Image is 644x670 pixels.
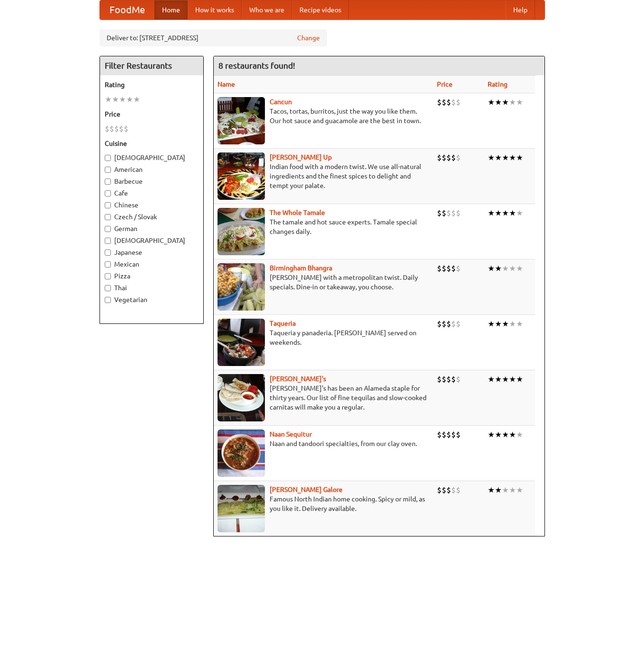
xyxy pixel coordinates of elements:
[437,263,442,274] li: $
[218,107,429,125] p: Tacos, tortas, burritos, just the way you like them. Our hot sauce and guacamole are the best in ...
[270,486,343,493] a: [PERSON_NAME] Galore
[509,97,516,107] li: ★
[516,374,523,384] li: ★
[105,226,111,232] input: German
[446,374,451,384] li: $
[242,0,292,19] a: Who we are
[119,94,126,105] li: ★
[509,319,516,329] li: ★
[488,319,495,329] li: ★
[495,208,502,218] li: ★
[495,97,502,107] li: ★
[105,212,199,222] label: Czech / Slovak
[437,80,453,88] a: Price
[105,202,111,208] input: Chinese
[270,98,292,106] a: Cancun
[270,375,326,383] a: [PERSON_NAME]'s
[109,124,114,134] li: $
[105,179,111,185] input: Barbecue
[218,273,429,292] p: [PERSON_NAME] with a metropolitan twist. Daily specials. Dine-in or takeaway, you choose.
[446,429,451,440] li: $
[105,188,199,198] label: Cafe
[100,0,154,19] a: FoodMe
[218,217,429,236] p: The tamale and hot sauce experts. Tamale special changes daily.
[456,263,461,274] li: $
[105,177,199,186] label: Barbecue
[105,139,199,148] h5: Cuisine
[218,319,265,366] img: taqueria.jpg
[442,429,446,440] li: $
[516,208,523,218] li: ★
[154,0,188,19] a: Home
[509,429,516,440] li: ★
[446,319,451,329] li: $
[509,485,516,495] li: ★
[105,167,111,173] input: American
[292,0,349,19] a: Recipe videos
[495,429,502,440] li: ★
[442,97,446,107] li: $
[105,259,199,269] label: Mexican
[509,263,516,274] li: ★
[105,250,111,256] input: Japanese
[488,97,495,107] li: ★
[442,485,446,495] li: $
[105,200,199,210] label: Chinese
[488,152,495,163] li: ★
[105,271,199,281] label: Pizza
[516,263,523,274] li: ★
[105,124,109,134] li: $
[437,374,442,384] li: $
[105,224,199,233] label: German
[270,320,296,327] a: Taqueria
[218,429,265,477] img: naansequitur.jpg
[218,263,265,311] img: bhangra.jpg
[456,485,461,495] li: $
[488,263,495,274] li: ★
[516,152,523,163] li: ★
[451,97,456,107] li: $
[495,319,502,329] li: ★
[297,33,320,43] a: Change
[218,485,265,532] img: currygalore.jpg
[446,263,451,274] li: $
[516,485,523,495] li: ★
[188,0,242,19] a: How it works
[133,94,140,105] li: ★
[456,319,461,329] li: $
[488,208,495,218] li: ★
[218,97,265,144] img: cancun.jpg
[270,430,312,438] a: Naan Sequitur
[218,162,429,190] p: Indian food with a modern twist. We use all-natural ingredients and the finest spices to delight ...
[456,374,461,384] li: $
[506,0,535,19] a: Help
[218,61,295,70] ng-pluralize: 8 restaurants found!
[437,208,442,218] li: $
[114,124,119,134] li: $
[105,94,112,105] li: ★
[105,261,111,268] input: Mexican
[456,208,461,218] li: $
[218,208,265,255] img: wholetamale.jpg
[495,263,502,274] li: ★
[105,297,111,303] input: Vegetarian
[502,152,509,163] li: ★
[105,248,199,257] label: Japanese
[105,285,111,291] input: Thai
[502,374,509,384] li: ★
[105,238,111,244] input: [DEMOGRAPHIC_DATA]
[516,97,523,107] li: ★
[270,153,332,161] a: [PERSON_NAME] Up
[509,208,516,218] li: ★
[105,109,199,119] h5: Price
[451,429,456,440] li: $
[502,485,509,495] li: ★
[488,429,495,440] li: ★
[270,264,332,272] b: Birmingham Bhangra
[270,209,325,216] a: The Whole Tamale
